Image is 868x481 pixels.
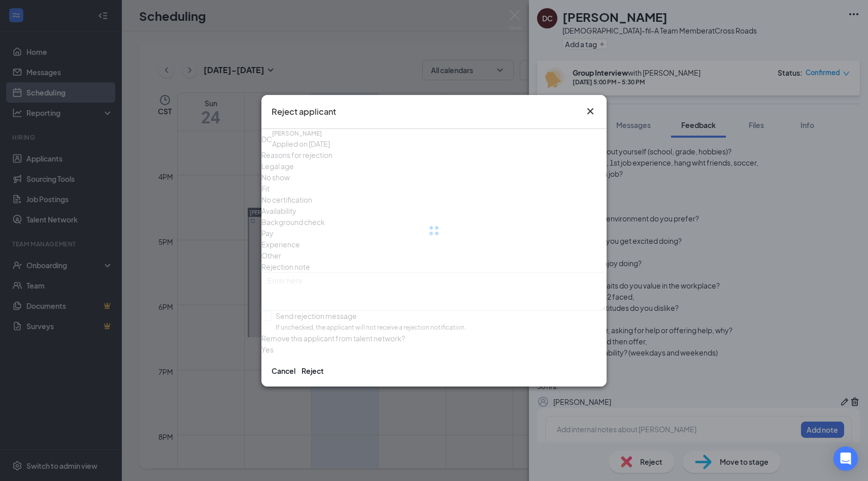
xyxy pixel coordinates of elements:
button: Reject [302,365,324,376]
h3: Reject applicant [272,105,336,118]
button: Close [584,105,596,117]
svg: Cross [584,105,596,117]
div: Open Intercom Messenger [833,446,858,471]
button: Cancel [272,365,295,376]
